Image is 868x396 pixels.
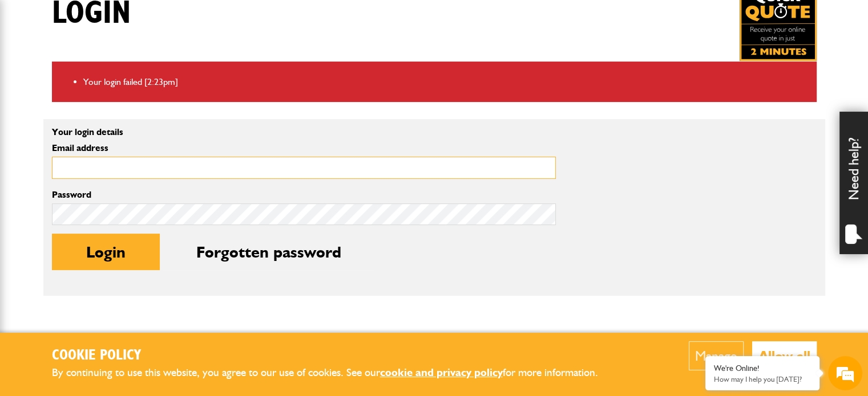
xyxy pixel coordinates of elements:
[162,234,376,270] button: Forgotten password
[689,341,744,370] button: Manage
[714,364,811,373] div: We're Online!
[52,128,556,137] p: Your login details
[752,341,817,370] button: Allow all
[19,63,48,79] img: d_20077148190_company_1631870298795_20077148190
[52,190,556,199] label: Password
[59,64,192,79] div: Chat with us now
[380,366,503,379] a: cookie and privacy policy
[15,139,208,164] input: Enter your email address
[15,206,208,300] textarea: Type your message and hit 'Enter'
[187,6,215,33] div: Minimize live chat window
[155,310,207,325] em: Start Chat
[15,173,208,198] input: Enter your phone number
[52,234,160,270] button: Login
[52,364,617,382] p: By continuing to use this website, you agree to our use of cookies. See our for more information.
[83,75,808,89] li: Your login failed [2:23pm]
[52,347,617,365] h2: Cookie Policy
[714,375,811,383] p: How may I help you today?
[52,144,556,153] label: Email address
[839,112,868,254] div: Need help?
[15,105,208,130] input: Enter your last name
